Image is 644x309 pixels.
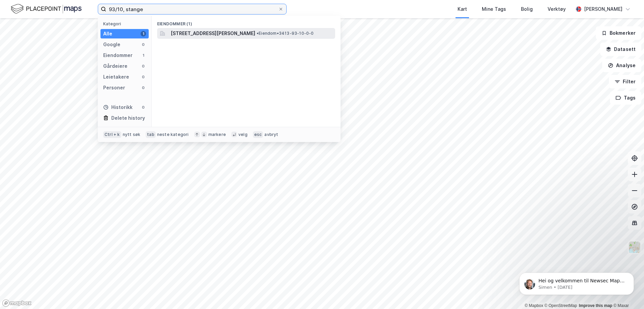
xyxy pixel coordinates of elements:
div: Ctrl + k [103,131,121,138]
button: Filter [609,75,641,88]
div: Eiendommer (1) [152,16,341,28]
div: Google [103,40,120,49]
a: Mapbox homepage [2,299,32,307]
button: Bokmerker [596,26,641,40]
div: nytt søk [123,132,141,137]
div: Leietakere [103,73,129,81]
div: Personer [103,84,125,92]
div: esc [253,131,263,138]
div: velg [238,132,247,137]
div: markere [208,132,226,137]
div: Mine Tags [482,5,506,13]
div: 0 [141,74,146,80]
div: 0 [141,105,146,110]
div: avbryt [264,132,278,137]
div: neste kategori [157,132,189,137]
div: Historikk [103,103,133,111]
div: Kart [458,5,467,13]
a: Improve this map [579,303,612,308]
div: 1 [141,31,146,36]
button: Analyse [602,59,641,72]
button: Tags [610,91,641,105]
iframe: Intercom notifications message [509,258,644,306]
div: 0 [141,85,146,90]
div: Verktøy [548,5,566,13]
div: [PERSON_NAME] [584,5,622,13]
a: Mapbox [525,303,543,308]
img: Z [628,241,641,254]
span: [STREET_ADDRESS][PERSON_NAME] [171,29,255,37]
div: Gårdeiere [103,62,127,70]
img: logo.f888ab2527a4732fd821a326f86c7f29.svg [11,3,82,15]
span: • [257,31,259,36]
div: Alle [103,30,112,38]
span: Eiendom • 3413-93-10-0-0 [257,31,314,36]
div: 0 [141,42,146,47]
div: 1 [141,53,146,58]
div: 0 [141,63,146,69]
div: Kategori [103,21,149,26]
div: Delete history [111,114,145,122]
input: Søk på adresse, matrikkel, gårdeiere, leietakere eller personer [106,4,278,14]
div: Bolig [521,5,533,13]
button: Datasett [600,43,641,56]
a: OpenStreetMap [545,303,577,308]
div: Eiendommer [103,51,133,59]
div: tab [146,131,156,138]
